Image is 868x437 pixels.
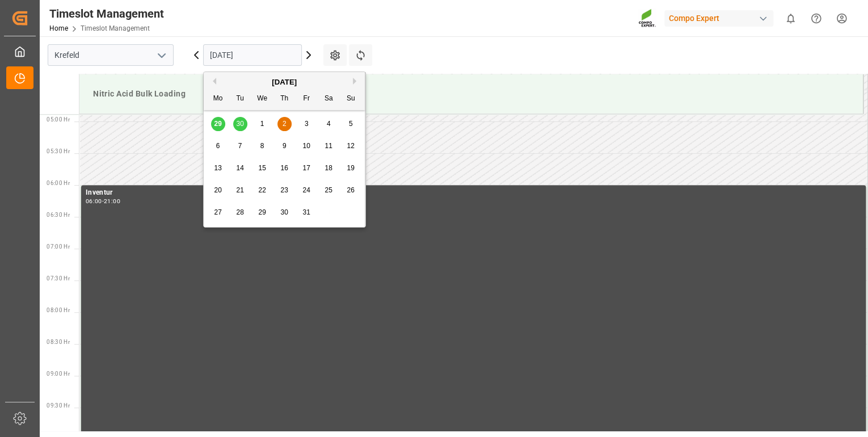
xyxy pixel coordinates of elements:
[211,205,225,220] div: Choose Monday, October 27th, 2025
[211,183,225,198] div: Choose Monday, October 20th, 2025
[153,47,170,64] button: open menu
[302,186,310,194] span: 24
[283,142,286,150] span: 9
[216,142,220,150] span: 6
[300,161,314,175] div: Choose Friday, October 17th, 2025
[277,117,292,131] div: Choose Thursday, October 2nd, 2025
[327,120,331,128] span: 4
[233,183,247,198] div: Choose Tuesday, October 21st, 2025
[255,92,269,106] div: We
[214,208,221,216] span: 27
[349,120,353,128] span: 5
[47,116,70,123] span: 05:00 Hr
[102,199,104,204] div: -
[255,205,269,220] div: Choose Wednesday, October 29th, 2025
[778,6,803,31] button: show 0 new notifications
[86,199,102,204] div: 06:00
[49,5,164,22] div: Timeslot Management
[300,139,314,153] div: Choose Friday, October 10th, 2025
[255,161,269,175] div: Choose Wednesday, October 15th, 2025
[277,139,292,153] div: Choose Thursday, October 9th, 2025
[260,142,264,150] span: 8
[344,161,358,175] div: Choose Sunday, October 19th, 2025
[233,139,247,153] div: Choose Tuesday, October 7th, 2025
[255,183,269,198] div: Choose Wednesday, October 22nd, 2025
[47,371,70,377] span: 09:00 Hr
[89,83,854,104] div: Nitric Acid Bulk Loading
[664,10,773,27] div: Compo Expert
[86,187,861,199] div: Inventur
[211,139,225,153] div: Choose Monday, October 6th, 2025
[47,243,70,250] span: 07:00 Hr
[260,120,264,128] span: 1
[258,164,266,172] span: 15
[236,186,243,194] span: 21
[300,183,314,198] div: Choose Friday, October 24th, 2025
[664,7,778,29] button: Compo Expert
[255,139,269,153] div: Choose Wednesday, October 8th, 2025
[277,161,292,175] div: Choose Thursday, October 16th, 2025
[204,77,365,88] div: [DATE]
[344,92,358,106] div: Su
[322,161,336,175] div: Choose Saturday, October 18th, 2025
[277,183,292,198] div: Choose Thursday, October 23rd, 2025
[300,117,314,131] div: Choose Friday, October 3rd, 2025
[209,78,216,85] button: Previous Month
[300,92,314,106] div: Fr
[258,208,266,216] span: 29
[211,92,225,106] div: Mo
[47,148,70,154] span: 05:30 Hr
[302,208,310,216] span: 31
[638,9,656,28] img: Screenshot%202023-09-29%20at%2010.02.21.png_1712312052.png
[203,44,302,66] input: DD.MM.YYYY
[305,120,309,128] span: 3
[325,142,332,150] span: 11
[277,92,292,106] div: Th
[255,117,269,131] div: Choose Wednesday, October 1st, 2025
[344,183,358,198] div: Choose Sunday, October 26th, 2025
[233,161,247,175] div: Choose Tuesday, October 14th, 2025
[233,205,247,220] div: Choose Tuesday, October 28th, 2025
[211,161,225,175] div: Choose Monday, October 13th, 2025
[233,92,247,106] div: Tu
[214,164,221,172] span: 13
[325,186,332,194] span: 25
[207,113,362,224] div: month 2025-10
[47,402,70,409] span: 09:30 Hr
[47,307,70,313] span: 08:00 Hr
[302,164,310,172] span: 17
[300,205,314,220] div: Choose Friday, October 31st, 2025
[280,186,288,194] span: 23
[302,142,310,150] span: 10
[214,186,221,194] span: 20
[322,139,336,153] div: Choose Saturday, October 11th, 2025
[322,183,336,198] div: Choose Saturday, October 25th, 2025
[283,120,286,128] span: 2
[353,78,360,85] button: Next Month
[236,164,243,172] span: 14
[277,205,292,220] div: Choose Thursday, October 30th, 2025
[49,24,68,32] a: Home
[258,186,266,194] span: 22
[48,44,174,66] input: Type to search/select
[347,186,354,194] span: 26
[236,208,243,216] span: 28
[322,92,336,106] div: Sa
[347,142,354,150] span: 12
[322,117,336,131] div: Choose Saturday, October 4th, 2025
[325,164,332,172] span: 18
[347,164,354,172] span: 19
[47,180,70,186] span: 06:00 Hr
[280,164,288,172] span: 16
[344,117,358,131] div: Choose Sunday, October 5th, 2025
[280,208,288,216] span: 30
[47,339,70,345] span: 08:30 Hr
[47,275,70,281] span: 07:30 Hr
[47,212,70,218] span: 06:30 Hr
[104,199,120,204] div: 21:00
[803,6,829,31] button: Help Center
[344,139,358,153] div: Choose Sunday, October 12th, 2025
[238,142,242,150] span: 7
